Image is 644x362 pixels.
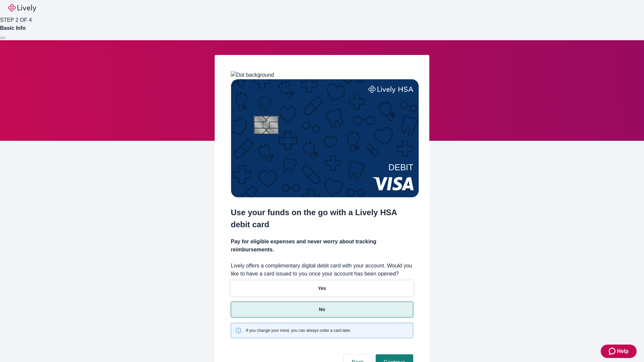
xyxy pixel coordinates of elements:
p: Yes [318,285,326,292]
h2: Use your funds on the go with a Lively HSA debit card [231,206,413,231]
img: Lively [8,4,36,12]
button: No [231,302,413,317]
svg: Zendesk support icon [609,347,617,355]
button: Yes [231,281,413,296]
span: If you change your mind, you can always order a card later. [246,327,351,334]
span: Help [617,347,629,355]
img: Debit card [231,79,419,197]
label: Lively offers a complimentary digital debit card with your account. Would you like to have a card... [231,262,413,278]
img: Dot background [231,71,274,79]
h4: Pay for eligible expenses and never worry about tracking reimbursements. [231,238,413,254]
p: No [319,306,325,313]
button: Zendesk support iconHelp [601,345,637,358]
